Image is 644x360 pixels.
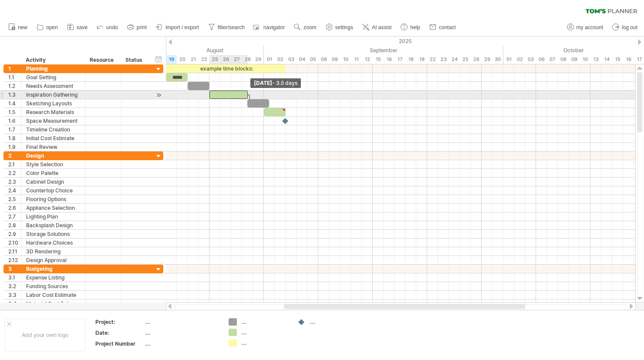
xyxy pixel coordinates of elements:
[8,169,21,177] div: 2.2
[612,55,623,64] div: Wednesday, 15 October 2025
[565,22,606,33] a: my account
[8,108,21,116] div: 1.5
[8,82,21,90] div: 1.2
[65,22,90,33] a: save
[241,329,289,336] div: ....
[26,230,81,238] div: Storage Solutions
[26,56,81,64] div: Activity
[250,78,301,88] div: [DATE]
[188,55,199,64] div: Thursday, 21 August 2025
[218,24,245,30] span: filter/search
[310,318,357,326] div: ....
[26,64,81,73] div: Planning
[6,22,30,33] a: new
[8,143,21,151] div: 1.9
[514,55,525,64] div: Thursday, 2 October 2025
[460,55,471,64] div: Thursday, 25 September 2025
[4,319,86,351] div: Add your own logo
[209,55,220,64] div: Monday, 25 August 2025
[26,151,81,160] div: Design
[26,239,81,247] div: Hardware Choices
[303,24,316,30] span: zoom
[26,108,81,116] div: Research Materials
[26,160,81,168] div: Style Selection
[26,265,81,273] div: Budgeting
[439,24,456,30] span: contact
[398,22,423,33] a: help
[272,80,297,86] span: - 3.5 days
[8,204,21,212] div: 2.6
[449,55,460,64] div: Wednesday, 24 September 2025
[410,24,420,30] span: help
[427,22,459,33] a: contact
[220,55,231,64] div: Tuesday, 26 August 2025
[601,55,612,64] div: Tuesday, 14 October 2025
[8,64,21,73] div: 1
[26,117,81,125] div: Space Measurement
[166,64,286,73] div: example time blocks:
[145,340,218,347] div: ....
[329,55,340,64] div: Tuesday, 9 September 2025
[536,55,547,64] div: Monday, 6 October 2025
[610,22,640,33] a: log out
[8,247,21,256] div: 2.11
[18,24,27,30] span: new
[145,329,218,336] div: ....
[26,247,81,256] div: 3D Rendering
[8,73,21,81] div: 1.1
[558,55,569,64] div: Wednesday, 8 October 2025
[8,299,21,308] div: 3.4
[438,55,449,64] div: Tuesday, 23 September 2025
[26,169,81,177] div: Color Palette
[623,55,634,64] div: Thursday, 16 October 2025
[577,24,603,30] span: my account
[26,212,81,221] div: Lighting Plan
[8,239,21,247] div: 2.10
[95,329,143,336] div: Date:
[95,340,143,347] div: Project Number
[125,56,145,64] div: Status
[8,273,21,282] div: 3.1
[362,55,373,64] div: Friday, 12 September 2025
[318,55,329,64] div: Monday, 8 September 2025
[8,186,21,195] div: 2.4
[351,55,362,64] div: Thursday, 11 September 2025
[335,24,353,30] span: settings
[8,134,21,142] div: 1.8
[26,73,81,81] div: Goal Setting
[145,318,218,326] div: ....
[94,22,121,33] a: undo
[26,186,81,195] div: Countertop Choice
[242,55,253,64] div: Thursday, 28 August 2025
[26,82,81,90] div: Needs Assessment
[482,55,492,64] div: Monday, 29 September 2025
[622,24,637,30] span: log out
[26,195,81,203] div: Flooring Options
[8,151,21,160] div: 2
[252,22,287,33] a: navigator
[8,125,21,134] div: 1.7
[471,55,482,64] div: Friday, 26 September 2025
[26,256,81,264] div: Design Approval
[26,221,81,229] div: Backsplash Design
[8,91,21,99] div: 1.3
[177,55,188,64] div: Wednesday, 20 August 2025
[77,24,88,30] span: save
[264,46,503,55] div: September 2025
[307,55,318,64] div: Friday, 5 September 2025
[8,99,21,108] div: 1.4
[384,55,394,64] div: Tuesday, 16 September 2025
[8,117,21,125] div: 1.6
[8,282,21,290] div: 3.2
[547,55,558,64] div: Tuesday, 7 October 2025
[26,143,81,151] div: Final Review
[125,22,149,33] a: print
[8,291,21,299] div: 3.3
[106,24,118,30] span: undo
[34,22,61,33] a: open
[8,265,21,273] div: 3
[360,22,394,33] a: AI assist
[8,256,21,264] div: 2.12
[253,55,264,64] div: Friday, 29 August 2025
[394,55,405,64] div: Wednesday, 17 September 2025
